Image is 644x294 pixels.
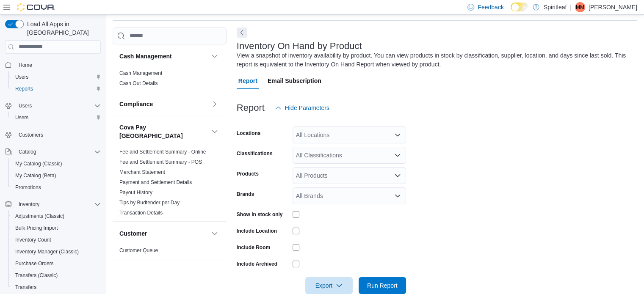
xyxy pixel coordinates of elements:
[394,132,401,138] button: Open list of options
[119,189,152,196] span: Payout History
[12,170,101,181] span: My Catalog (Beta)
[119,100,208,108] button: Compliance
[15,284,36,291] span: Transfers
[394,152,401,159] button: Open list of options
[119,70,162,77] span: Cash Management
[237,244,270,251] label: Include Room
[8,246,104,258] button: Inventory Manager (Classic)
[113,245,227,259] div: Customer
[24,20,101,37] span: Load All Apps in [GEOGRAPHIC_DATA]
[8,269,104,281] button: Transfers (Classic)
[119,229,147,238] h3: Customer
[19,132,43,138] span: Customers
[12,159,66,169] a: My Catalog (Classic)
[237,27,247,38] button: Next
[12,282,40,292] a: Transfers
[119,229,208,238] button: Customer
[15,160,62,167] span: My Catalog (Classic)
[12,72,101,82] span: Users
[237,41,362,51] h3: Inventory On Hand by Product
[285,104,329,112] span: Hide Parameters
[119,148,206,155] span: Fee and Settlement Summary - Online
[237,51,633,69] div: View a snapshot of inventory availability by product. You can view products in stock by classific...
[367,281,398,290] span: Run Report
[15,60,101,70] span: Home
[15,101,35,111] button: Users
[2,59,104,71] button: Home
[8,234,104,246] button: Inventory Count
[119,210,163,216] a: Transaction Details
[237,150,273,157] label: Classifications
[119,179,192,186] span: Payment and Settlement Details
[15,172,56,179] span: My Catalog (Beta)
[119,159,202,165] a: Fee and Settlement Summary - POS
[15,101,101,111] span: Users
[237,130,261,137] label: Locations
[271,99,333,116] button: Hide Parameters
[237,170,259,177] label: Products
[238,72,257,89] span: Report
[394,192,401,199] button: Open list of options
[15,114,28,121] span: Users
[210,126,220,137] button: Cova Pay [GEOGRAPHIC_DATA]
[15,248,79,255] span: Inventory Manager (Classic)
[570,2,572,12] p: |
[12,84,101,94] span: Reports
[12,258,57,269] a: Purchase Orders
[8,158,104,170] button: My Catalog (Classic)
[12,182,44,192] a: Promotions
[12,182,101,192] span: Promotions
[394,172,401,179] button: Open list of options
[113,147,227,221] div: Cova Pay [GEOGRAPHIC_DATA]
[12,113,101,123] span: Users
[359,277,406,294] button: Run Report
[15,147,101,157] span: Catalog
[237,103,265,113] h3: Report
[8,222,104,234] button: Bulk Pricing Import
[8,71,104,83] button: Users
[15,272,58,279] span: Transfers (Classic)
[478,3,503,11] span: Feedback
[119,169,165,175] a: Merchant Statement
[12,282,101,292] span: Transfers
[119,179,192,185] a: Payment and Settlement Details
[511,11,511,12] span: Dark Mode
[119,123,208,140] button: Cova Pay [GEOGRAPHIC_DATA]
[119,247,158,254] span: Customer Queue
[19,201,39,208] span: Inventory
[15,260,54,267] span: Purchase Orders
[119,169,165,176] span: Merchant Statement
[119,190,152,195] a: Payout History
[119,247,158,253] a: Customer Queue
[12,270,61,280] a: Transfers (Classic)
[19,62,32,69] span: Home
[2,146,104,158] button: Catalog
[119,149,206,155] a: Fee and Settlement Summary - Online
[210,228,220,239] button: Customer
[12,84,36,94] a: Reports
[119,80,158,87] span: Cash Out Details
[15,184,41,191] span: Promotions
[12,211,101,221] span: Adjustments (Classic)
[15,85,33,92] span: Reports
[15,199,101,209] span: Inventory
[8,112,104,124] button: Users
[15,129,101,140] span: Customers
[15,130,47,140] a: Customers
[12,223,61,233] a: Bulk Pricing Import
[19,102,32,109] span: Users
[12,211,68,221] a: Adjustments (Classic)
[268,72,321,89] span: Email Subscription
[119,80,158,86] a: Cash Out Details
[15,213,64,220] span: Adjustments (Classic)
[15,225,58,231] span: Bulk Pricing Import
[2,198,104,210] button: Inventory
[12,247,82,257] a: Inventory Manager (Classic)
[237,261,277,267] label: Include Archived
[210,99,220,109] button: Compliance
[237,211,283,218] label: Show in stock only
[17,3,55,11] img: Cova
[511,3,528,11] input: Dark Mode
[119,200,180,206] a: Tips by Budtender per Day
[310,277,348,294] span: Export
